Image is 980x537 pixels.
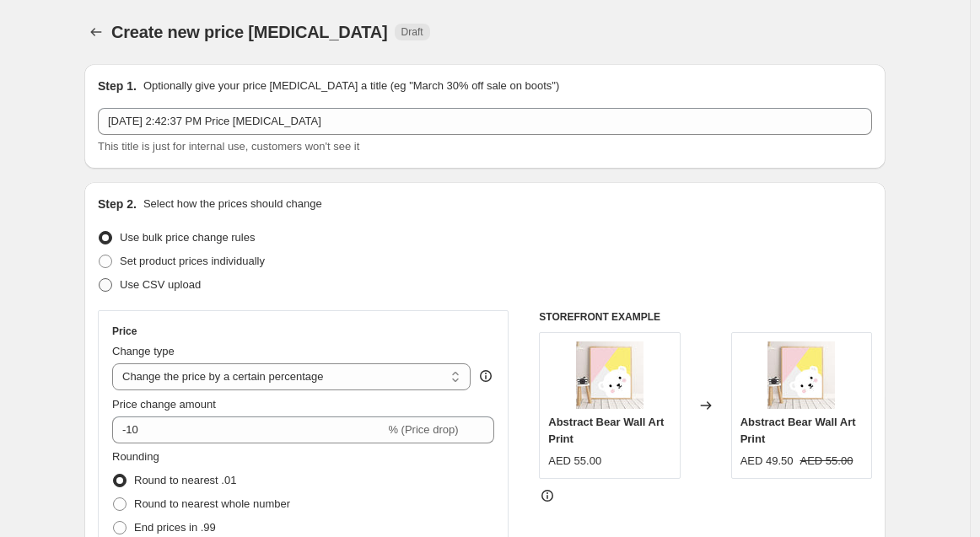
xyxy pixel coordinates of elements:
input: -15 [112,416,385,443]
span: Use bulk price change rules [120,231,255,244]
h2: Step 1. [98,78,137,94]
span: Round to nearest whole number [134,497,290,510]
span: Change type [112,345,175,357]
span: AED 49.50 [740,454,794,467]
h6: STOREFRONT EXAMPLE [539,310,872,324]
img: AB101_1_80x.jpg [576,341,643,409]
p: Select how the prices should change [143,196,322,212]
div: help [477,368,494,384]
span: Abstract Bear Wall Art Print [548,416,664,445]
span: Price change amount [112,398,216,411]
span: Use CSV upload [120,278,201,291]
input: 30% off holiday sale [98,108,872,135]
span: AED 55.00 [548,454,601,467]
h3: Price [112,325,137,338]
span: % (Price drop) [388,423,458,436]
span: Rounding [112,450,159,463]
span: Draft [401,25,423,39]
button: Price change jobs [84,20,108,44]
h2: Step 2. [98,196,137,212]
span: Set product prices individually [120,255,265,267]
span: End prices in .99 [134,521,216,534]
span: AED 55.00 [800,454,853,467]
span: Abstract Bear Wall Art Print [740,416,856,445]
span: This title is just for internal use, customers won't see it [98,140,359,153]
span: Round to nearest .01 [134,474,236,486]
p: Optionally give your price [MEDICAL_DATA] a title (eg "March 30% off sale on boots") [143,78,559,94]
span: Create new price [MEDICAL_DATA] [111,23,388,41]
img: AB101_1_80x.jpg [767,341,835,409]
